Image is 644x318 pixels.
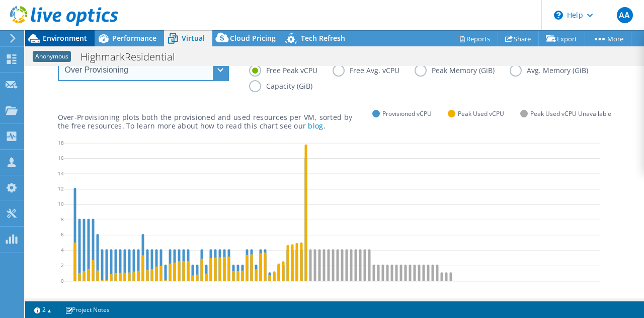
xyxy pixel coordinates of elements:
[58,139,64,146] text: 18
[61,277,64,284] text: 0
[458,108,504,119] span: Peak Used vCPU
[33,51,71,62] span: Anonymous
[585,31,631,46] a: More
[249,80,328,92] label: Capacity (GiB)
[58,185,64,192] text: 12
[58,154,64,161] text: 16
[450,31,498,46] a: Reports
[617,7,633,23] span: AA
[58,169,64,176] text: 14
[58,303,117,316] a: Project Notes
[61,216,64,223] text: 8
[43,33,87,43] span: Environment
[58,113,353,130] p: Over-Provisioning plots both the provisioned and used resources per VM, sorted by the free resour...
[498,31,539,46] a: Share
[415,65,510,77] label: Peak Memory (GiB)
[333,65,415,77] label: Free Avg. vCPU
[58,200,64,207] text: 10
[230,33,276,43] span: Cloud Pricing
[382,108,432,119] span: Provisioned vCPU
[61,231,64,238] text: 6
[554,11,563,20] svg: \n
[249,65,333,77] label: Free Peak vCPU
[510,65,603,77] label: Avg. Memory (GiB)
[530,108,611,119] span: Peak Used vCPU Unavailable
[182,33,205,43] span: Virtual
[61,246,64,253] text: 4
[27,303,58,316] a: 2
[308,121,323,131] a: blog
[61,262,64,269] text: 2
[112,33,156,43] span: Performance
[76,51,191,62] h1: HighmarkResidential
[538,31,585,46] a: Export
[301,33,345,43] span: Tech Refresh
